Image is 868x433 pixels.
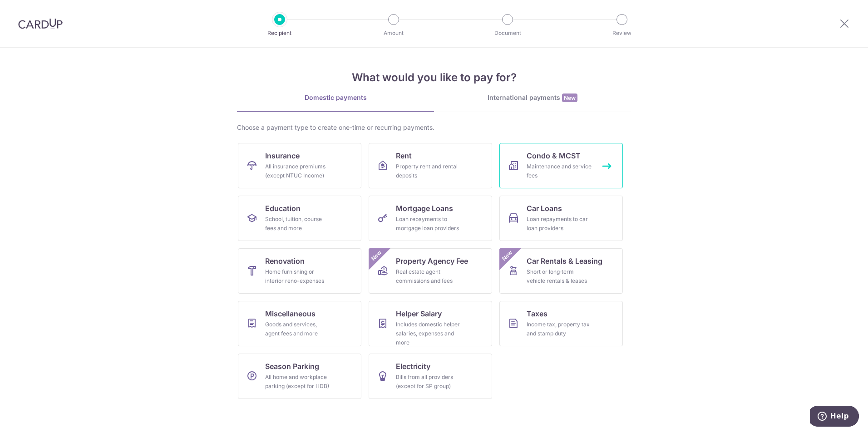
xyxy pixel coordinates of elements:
p: Document [474,29,541,38]
a: Condo & MCSTMaintenance and service fees [499,143,623,188]
a: ElectricityBills from all providers (except for SP group) [369,354,492,399]
span: Car Loans [527,203,562,214]
a: Mortgage LoansLoan repayments to mortgage loan providers [369,196,492,241]
div: School, tuition, course fees and more [265,215,330,233]
a: Property Agency FeeReal estate agent commissions and feesNew [369,248,492,294]
div: All insurance premiums (except NTUC Income) [265,162,330,180]
p: Amount [360,29,427,38]
div: Property rent and rental deposits [396,162,461,180]
div: Bills from all providers (except for SP group) [396,373,461,391]
div: Maintenance and service fees [527,162,592,180]
a: Car Rentals & LeasingShort or long‑term vehicle rentals & leasesNew [499,248,623,294]
a: EducationSchool, tuition, course fees and more [238,196,361,241]
a: RentProperty rent and rental deposits [369,143,492,188]
div: International payments [434,93,631,103]
a: TaxesIncome tax, property tax and stamp duty [499,301,623,346]
div: Home furnishing or interior reno-expenses [265,267,330,285]
div: Choose a payment type to create one-time or recurring payments. [237,123,631,132]
span: New [562,93,577,102]
span: Mortgage Loans [396,203,453,214]
div: Loan repayments to car loan providers [527,215,592,233]
span: Help [20,6,39,15]
span: Car Rentals & Leasing [527,256,602,266]
span: Taxes [527,308,547,319]
span: Insurance [265,150,300,161]
a: Helper SalaryIncludes domestic helper salaries, expenses and more [369,301,492,346]
a: Season ParkingAll home and workplace parking (except for HDB) [238,354,361,399]
div: Loan repayments to mortgage loan providers [396,215,461,233]
iframe: Opens a widget where you can find more information [810,406,859,428]
div: Income tax, property tax and stamp duty [527,320,592,338]
div: Short or long‑term vehicle rentals & leases [527,267,592,285]
span: Electricity [396,361,430,372]
span: Helper Salary [396,308,442,319]
span: Rent [396,150,412,161]
h4: What would you like to pay for? [237,69,631,86]
a: Car LoansLoan repayments to car loan providers [499,196,623,241]
span: Miscellaneous [265,308,316,319]
p: Review [588,29,656,38]
div: Real estate agent commissions and fees [396,267,461,285]
span: Renovation [265,256,305,266]
span: Condo & MCST [527,150,581,161]
a: MiscellaneousGoods and services, agent fees and more [238,301,361,346]
a: InsuranceAll insurance premiums (except NTUC Income) [238,143,361,188]
span: New [500,248,515,263]
span: Property Agency Fee [396,256,468,266]
a: RenovationHome furnishing or interior reno-expenses [238,248,361,294]
div: All home and workplace parking (except for HDB) [265,373,330,391]
img: CardUp [18,18,63,29]
div: Goods and services, agent fees and more [265,320,330,338]
div: Domestic payments [237,93,434,102]
span: Education [265,203,301,214]
p: Recipient [246,29,313,38]
div: Includes domestic helper salaries, expenses and more [396,320,461,347]
span: New [369,248,384,263]
span: Season Parking [265,361,319,372]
